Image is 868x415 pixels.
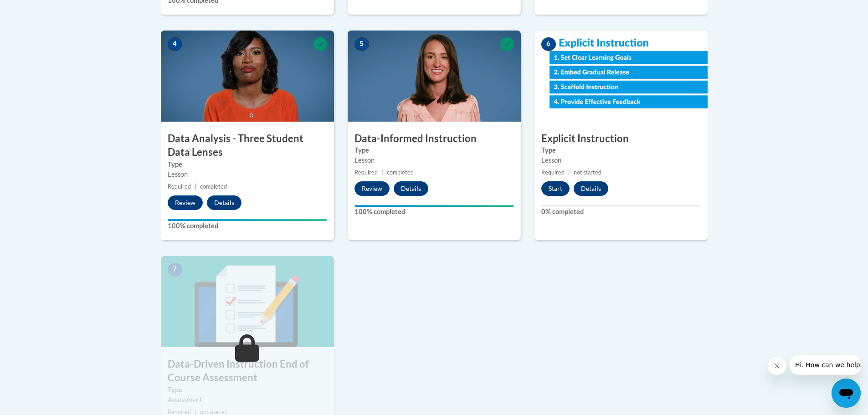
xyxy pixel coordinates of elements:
[161,31,334,122] img: Course Image
[354,155,514,165] div: Lesson
[354,37,369,51] span: 5
[168,183,191,190] span: Required
[541,169,565,176] span: Required
[541,37,556,51] span: 6
[161,256,334,347] img: Course Image
[168,169,327,179] div: Lesson
[161,132,334,160] h3: Data Analysis - Three Student Data Lenses
[168,159,327,169] label: Type
[534,132,708,146] h3: Explicit Instruction
[207,195,241,210] button: Details
[5,6,74,14] span: Hi. How can we help?
[541,207,701,217] label: 0% completed
[200,183,227,190] span: completed
[348,31,521,122] img: Course Image
[354,207,514,217] label: 100% completed
[168,385,327,395] label: Type
[381,169,383,176] span: |
[541,181,570,196] button: Start
[541,145,701,155] label: Type
[394,181,428,196] button: Details
[195,183,196,190] span: |
[168,221,327,231] label: 100% completed
[354,169,378,176] span: Required
[541,155,701,165] div: Lesson
[354,181,390,196] button: Review
[568,169,570,176] span: |
[168,37,182,51] span: 4
[534,31,708,122] img: Course Image
[387,169,414,176] span: completed
[168,263,182,277] span: 7
[168,219,327,221] div: Your progress
[354,145,514,155] label: Type
[161,357,334,385] h3: Data-Driven Instruction End of Course Assessment
[348,132,521,146] h3: Data-Informed Instruction
[168,395,327,405] div: Assessment
[768,357,786,375] iframe: Close message
[790,355,861,375] iframe: Message from company
[832,379,861,408] iframe: Button to launch messaging window
[168,195,203,210] button: Review
[574,181,608,196] button: Details
[354,205,514,207] div: Your progress
[574,169,601,176] span: not started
